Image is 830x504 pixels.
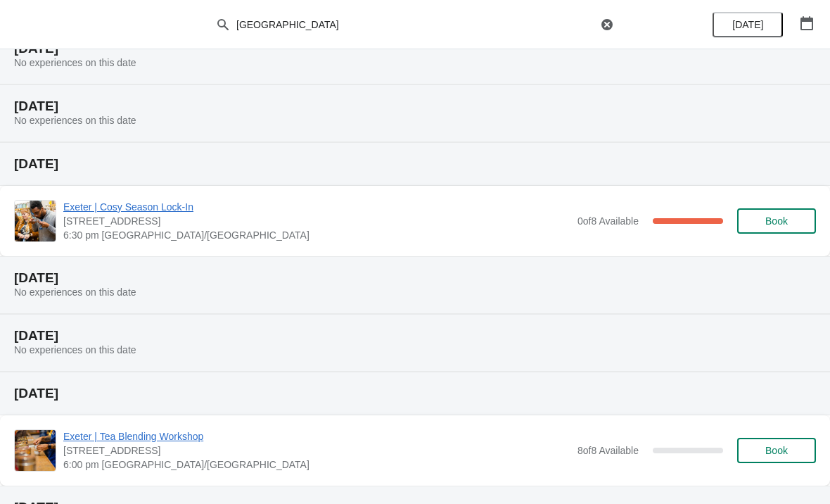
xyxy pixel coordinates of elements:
[63,458,570,472] span: 6:00 pm [GEOGRAPHIC_DATA]/[GEOGRAPHIC_DATA]
[14,99,816,113] h2: [DATE]
[63,228,570,242] span: 6:30 pm [GEOGRAPHIC_DATA]/[GEOGRAPHIC_DATA]
[14,157,816,171] h2: [DATE]
[737,438,816,463] button: Book
[63,443,570,458] span: [STREET_ADDRESS]
[600,18,614,32] button: Clear
[14,57,136,68] span: No experiences on this date
[14,344,136,355] span: No experiences on this date
[14,115,136,126] span: No experiences on this date
[14,386,816,401] h2: [DATE]
[236,12,597,37] input: Search
[63,429,570,443] span: Exeter | Tea Blending Workshop
[14,329,816,343] h2: [DATE]
[14,271,816,285] h2: [DATE]
[577,215,639,227] span: 0 of 8 Available
[63,200,570,214] span: Exeter | Cosy Season Lock-In
[577,445,639,456] span: 8 of 8 Available
[737,208,816,234] button: Book
[713,12,783,37] button: [DATE]
[15,430,56,471] img: Exeter | Tea Blending Workshop | 46 High Street, Exeter, EX4 3DJ | 6:00 pm Europe/London
[765,215,788,227] span: Book
[732,19,763,30] span: [DATE]
[765,445,788,456] span: Book
[63,214,570,228] span: [STREET_ADDRESS]
[14,286,136,298] span: No experiences on this date
[15,201,56,241] img: Exeter | Cosy Season Lock-In | 46 High Street, Exeter EX4 3DJ, UK | 6:30 pm Europe/London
